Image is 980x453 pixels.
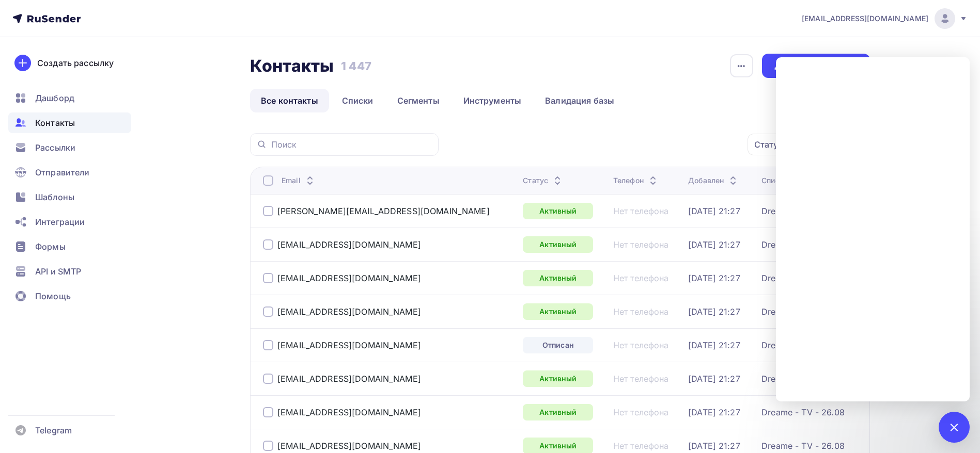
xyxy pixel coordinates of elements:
[761,273,845,283] a: Dreame - TV - 26.08
[761,340,845,350] a: Dreame - TV - 26.08
[523,303,593,320] a: Активный
[761,175,788,186] div: Списки
[802,13,928,24] span: [EMAIL_ADDRESS][DOMAIN_NAME]
[802,8,968,29] a: [EMAIL_ADDRESS][DOMAIN_NAME]
[341,59,371,73] h3: 1 447
[35,92,74,104] span: Дашборд
[747,133,870,156] button: Статус: Все
[386,89,450,112] a: Сегменты
[523,370,593,387] a: Активный
[613,441,669,451] a: Нет телефона
[613,175,659,186] div: Телефон
[35,216,85,228] span: Интеграции
[271,139,432,150] input: Поиск
[761,374,845,384] a: Dreame - TV - 26.08
[613,407,669,417] a: Нет телефона
[613,374,669,384] a: Нет телефона
[523,337,593,353] a: Отписан
[688,206,740,216] a: [DATE] 21:27
[761,306,845,317] a: Dreame - TV - 26.08
[277,340,421,350] a: [EMAIL_ADDRESS][DOMAIN_NAME]
[613,340,669,350] a: Нет телефона
[277,239,421,250] a: [EMAIL_ADDRESS][DOMAIN_NAME]
[754,138,802,151] div: Статус: Все
[688,407,740,417] a: [DATE] 21:27
[523,203,593,219] a: Активный
[331,89,384,112] a: Списки
[35,265,81,278] span: API и SMTP
[250,89,329,112] a: Все контакты
[8,187,131,207] a: Шаблоны
[277,306,421,317] a: [EMAIL_ADDRESS][DOMAIN_NAME]
[35,240,66,253] span: Формы
[8,137,131,158] a: Рассылки
[523,270,593,286] a: Активный
[35,191,74,203] span: Шаблоны
[613,206,669,216] a: Нет телефона
[774,60,858,72] div: Добавить контакты
[761,407,845,417] a: Dreame - TV - 26.08
[277,206,490,216] a: [PERSON_NAME][EMAIL_ADDRESS][DOMAIN_NAME]
[688,306,740,317] div: [DATE] 21:27
[453,89,533,112] a: Инструменты
[761,441,845,451] a: Dreame - TV - 26.08
[277,407,421,417] div: [EMAIL_ADDRESS][DOMAIN_NAME]
[8,88,131,108] a: Дашборд
[35,290,71,302] span: Помощь
[8,112,131,133] a: Контакты
[277,273,421,283] a: [EMAIL_ADDRESS][DOMAIN_NAME]
[35,166,90,179] span: Отправители
[8,236,131,257] a: Формы
[688,340,740,350] a: [DATE] 21:27
[761,239,845,250] a: Dreame - TV - 26.08
[688,273,740,283] a: [DATE] 21:27
[523,236,593,253] a: Активный
[534,89,625,112] a: Валидация базы
[613,306,669,317] div: Нет телефона
[523,404,593,420] a: Активный
[613,239,669,250] a: Нет телефона
[35,117,75,129] span: Контакты
[761,206,845,216] a: Dreame - TV - 26.08
[613,273,669,283] div: Нет телефона
[523,175,564,186] div: Статус
[688,239,740,250] a: [DATE] 21:27
[688,374,740,384] a: [DATE] 21:27
[277,441,421,451] div: [EMAIL_ADDRESS][DOMAIN_NAME]
[282,175,316,186] div: Email
[688,441,740,451] a: [DATE] 21:27
[250,56,334,76] h2: Контакты
[277,374,421,384] a: [EMAIL_ADDRESS][DOMAIN_NAME]
[35,424,72,436] span: Telegram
